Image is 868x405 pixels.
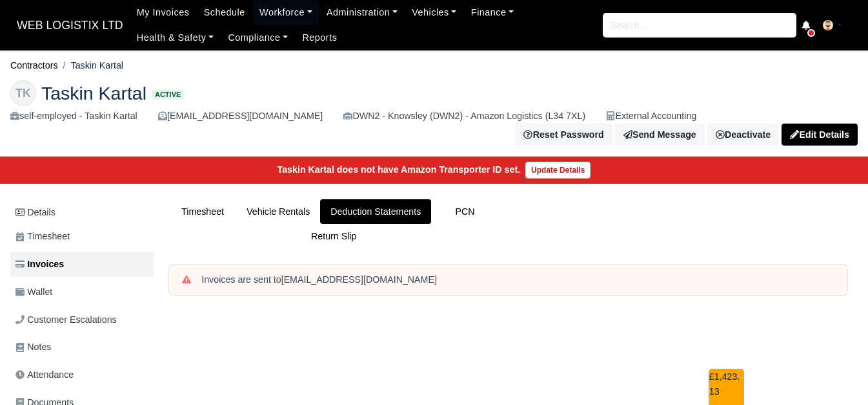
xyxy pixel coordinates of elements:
span: Active [152,90,184,100]
input: Search... [603,13,796,38]
a: Notes [10,334,154,360]
div: Invoices are sent to [201,274,834,287]
a: Deactivate [707,124,779,146]
strong: [EMAIL_ADDRESS][DOMAIN_NAME] [281,274,437,285]
a: Customer Escalations [10,307,154,333]
span: Attendance [15,367,74,382]
a: Update Details [525,162,590,179]
a: Invoices [10,252,154,277]
a: Vehicle Rentals [236,199,320,224]
div: DWN2 - Knowsley (DWN2) - Amazon Logistics (L34 7XL) [343,109,585,124]
span: Customer Escalations [15,312,117,327]
a: Contractors [10,60,58,71]
span: Timesheet [15,229,70,244]
div: External Accounting [606,109,696,124]
div: self-employed - Taskin Kartal [10,109,137,124]
span: WEB LOGISTIX LTD [10,12,130,38]
span: Taskin Kartal [41,84,146,102]
div: TK [10,80,36,106]
li: Taskin Kartal [58,58,123,73]
a: Attendance [10,362,154,388]
a: Health & Safety [130,25,221,50]
a: WEB LOGISTIX LTD [10,13,130,38]
span: Notes [15,340,51,355]
a: Send Message [615,124,705,146]
span: Wallet [15,285,52,300]
div: Taskin Kartal [1,70,867,157]
iframe: Chat Widget [803,343,868,405]
a: Compliance [221,25,295,50]
a: Details [10,201,154,224]
a: Timesheet [10,224,154,249]
div: [EMAIL_ADDRESS][DOMAIN_NAME] [158,109,323,124]
a: PCN [431,199,498,224]
a: Deduction Statements [320,199,431,224]
a: Reports [295,25,344,50]
a: Return Slip [169,224,499,249]
button: Reset Password [515,124,612,146]
a: Wallet [10,279,154,305]
a: Timesheet [169,199,236,224]
a: Edit Details [782,124,858,146]
span: Invoices [15,257,64,272]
